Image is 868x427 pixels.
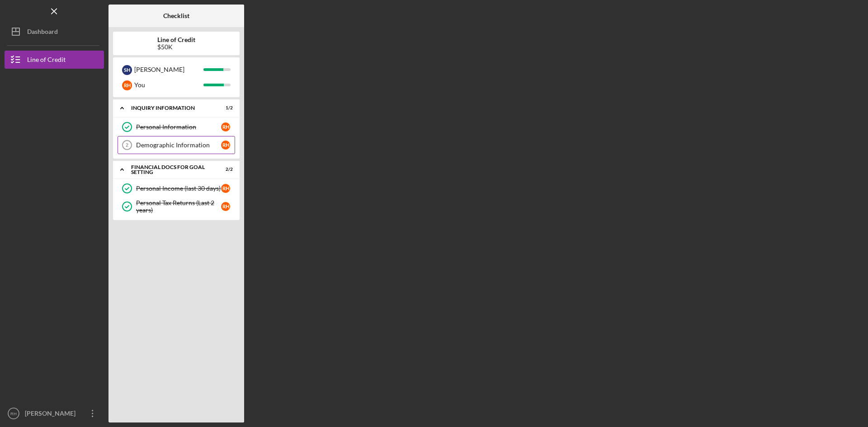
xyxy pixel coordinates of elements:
[134,77,203,93] div: You
[221,122,230,131] div: R H
[23,404,81,425] div: [PERSON_NAME]
[221,184,230,193] div: R H
[5,23,104,41] button: Dashboard
[27,51,66,71] div: Line of Credit
[122,65,132,75] div: S H
[217,105,233,111] div: 1 / 2
[136,199,221,214] div: Personal Tax Returns (Last 2 years)
[122,80,132,90] div: R H
[157,36,195,43] b: Line of Credit
[10,411,17,416] text: RH
[221,141,230,150] div: R H
[5,51,104,69] button: Line of Credit
[163,12,189,19] b: Checklist
[131,164,210,175] div: Financial Docs for Goal Setting
[5,404,104,422] button: RH[PERSON_NAME]
[136,123,221,131] div: Personal Information
[221,202,230,211] div: R H
[136,141,221,149] div: Demographic Information
[118,197,235,216] a: Personal Tax Returns (Last 2 years)RH
[27,23,58,43] div: Dashboard
[131,105,210,111] div: INQUIRY INFORMATION
[136,185,221,192] div: Personal Income (last 30 days)
[118,136,235,154] a: 2Demographic InformationRH
[157,43,195,51] div: $50K
[217,167,233,172] div: 2 / 2
[118,179,235,197] a: Personal Income (last 30 days)RH
[118,118,235,136] a: Personal InformationRH
[134,62,203,77] div: [PERSON_NAME]
[126,142,128,148] tspan: 2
